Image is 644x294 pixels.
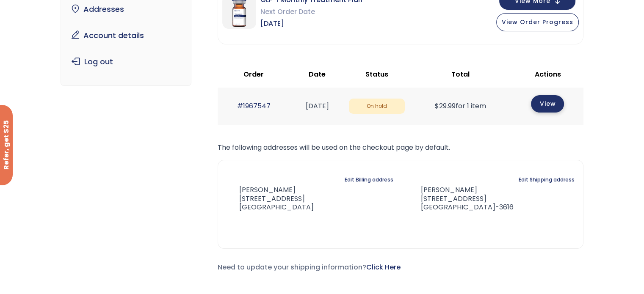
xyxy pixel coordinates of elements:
a: Edit Shipping address [519,174,575,186]
a: Click Here [366,262,401,272]
a: View [531,95,564,113]
td: for 1 item [409,88,512,124]
span: On hold [349,99,405,114]
p: The following addresses will be used on the checkout page by default. [218,142,583,154]
span: Order [243,69,264,79]
span: 29.99 [435,101,456,111]
a: Edit Billing address [345,174,393,186]
span: Total [451,69,470,79]
span: View Order Progress [502,18,573,26]
span: Need to update your shipping information? [218,262,401,272]
span: Date [309,69,326,79]
button: View Order Progress [496,13,579,31]
a: Log out [67,53,185,71]
span: Next Order Date [260,6,362,18]
a: #1967547 [237,101,270,111]
span: Status [365,69,388,79]
address: [PERSON_NAME] [STREET_ADDRESS] [GEOGRAPHIC_DATA] [227,186,314,212]
time: [DATE] [306,101,329,111]
span: [DATE] [260,18,362,30]
address: [PERSON_NAME] [STREET_ADDRESS] [GEOGRAPHIC_DATA]-3616 [407,186,514,212]
a: Account details [67,27,185,44]
a: Addresses [67,0,185,18]
span: $ [435,101,439,111]
span: Actions [534,69,561,79]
